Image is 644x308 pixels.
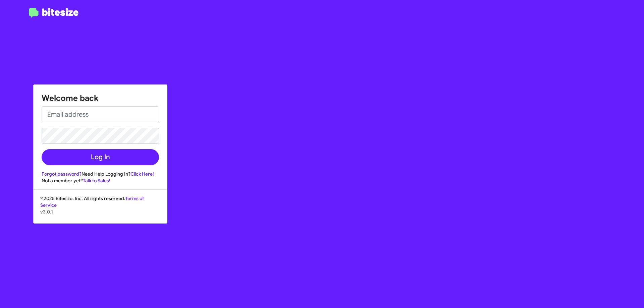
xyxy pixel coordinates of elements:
div: Need Help Logging In? [42,171,159,177]
input: Email address [42,106,159,122]
a: Talk to Sales! [83,178,110,184]
div: © 2025 Bitesize, Inc. All rights reserved. [34,195,167,223]
h1: Welcome back [42,93,159,104]
p: v3.0.1 [40,208,160,215]
div: Not a member yet? [42,177,159,184]
button: Log In [42,149,159,165]
a: Forgot password? [42,171,82,177]
a: Click Here! [130,171,154,177]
